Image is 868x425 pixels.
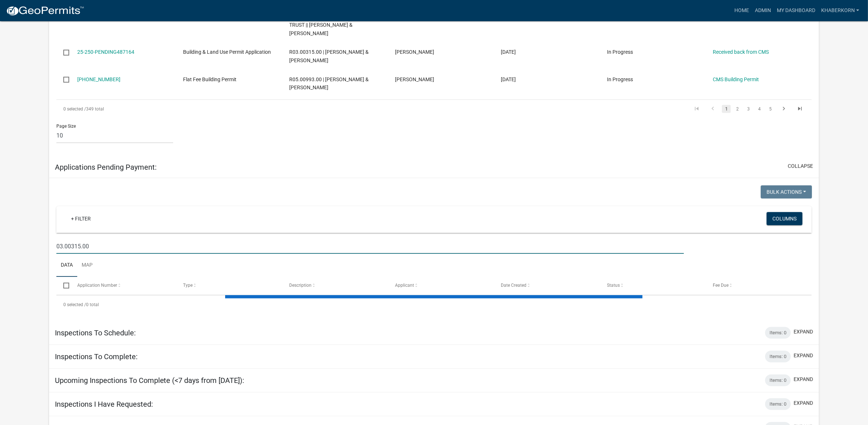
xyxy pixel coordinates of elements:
span: R03.00315.00 | JOSEPH & REBECCA W SCHWEN [289,49,369,63]
a: Map [77,254,97,277]
button: collapse [788,162,813,170]
span: Date Created [501,283,527,288]
a: 3 [744,105,753,113]
a: Data [56,254,77,277]
a: CMS Building Permit [713,76,759,82]
span: Status [607,283,620,288]
li: page 2 [732,103,743,115]
a: + Filter [65,212,97,225]
h5: Inspections To Schedule: [55,328,136,337]
div: Items: 0 [765,375,791,386]
div: collapse [49,178,819,321]
input: Search for applications [56,239,684,254]
a: khaberkorn [818,4,862,18]
datatable-header-cell: Application Number [70,277,176,294]
a: 1 [722,105,731,113]
a: go to previous page [706,105,720,113]
span: Building & Land Use Permit Application [183,49,271,55]
datatable-header-cell: Applicant [388,277,494,294]
h5: Applications Pending Payment: [55,163,157,172]
a: 4 [755,105,764,113]
li: page 1 [721,103,732,115]
span: Type [183,283,193,288]
datatable-header-cell: Status [600,277,706,294]
datatable-header-cell: Description [282,277,388,294]
div: 349 total [56,100,356,118]
span: Applicant [395,283,414,288]
h5: Inspections To Complete: [55,352,138,361]
a: My Dashboard [774,4,818,18]
span: R05.00993.00 | KEVIN L & CYNTHIA J FUERSTNEAU [289,76,369,91]
datatable-header-cell: Select [56,277,70,294]
span: In Progress [607,76,633,82]
a: Admin [752,4,774,18]
span: Description [289,283,312,288]
span: 10/01/2025 [501,76,516,82]
button: expand [794,352,813,360]
div: Items: 0 [765,398,791,410]
a: [PHONE_NUMBER] [77,76,120,82]
span: 0 selected / [63,302,86,307]
a: 5 [766,105,775,113]
a: 2 [733,105,742,113]
button: Bulk Actions [761,185,812,199]
button: expand [794,376,813,383]
div: Items: 0 [765,327,791,339]
a: go to next page [777,105,791,113]
span: Joe Schwen [395,49,434,55]
span: In Progress [607,49,633,55]
a: Received back from CMS [713,49,769,55]
button: Columns [767,212,802,225]
button: expand [794,328,813,336]
span: Troy Stock [395,76,434,82]
div: Items: 0 [765,351,791,362]
li: page 5 [765,103,776,115]
datatable-header-cell: Type [176,277,282,294]
a: Home [731,4,752,18]
span: 10/02/2025 [501,49,516,55]
datatable-header-cell: Date Created [494,277,600,294]
li: page 4 [754,103,765,115]
span: Flat Fee Building Permit [183,76,236,82]
span: 0 selected / [63,106,86,112]
div: 0 total [56,296,812,314]
a: go to last page [793,105,807,113]
button: expand [794,399,813,407]
span: Application Number [77,283,117,288]
datatable-header-cell: Fee Due [706,277,812,294]
span: Fee Due [713,283,729,288]
h5: Upcoming Inspections To Complete (<7 days from [DATE]): [55,376,245,385]
h5: Inspections I Have Requested: [55,400,153,409]
li: page 3 [743,103,754,115]
a: go to first page [690,105,704,113]
a: 25-250-PENDING487164 [77,49,134,55]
